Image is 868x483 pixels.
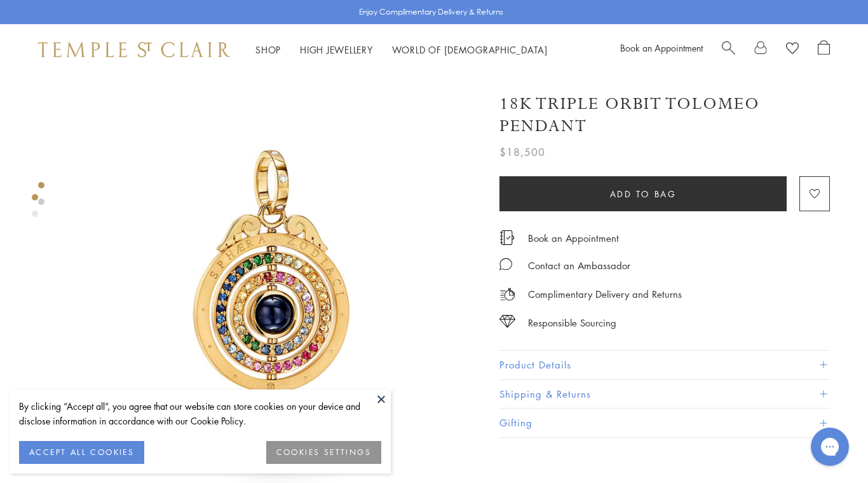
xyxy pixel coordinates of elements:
div: Contact an Ambassador [528,258,630,274]
a: Book an Appointment [620,41,703,54]
p: Complimentary Delivery and Returns [528,286,682,302]
button: Add to bag [499,176,787,211]
iframe: Gorgias live chat messenger [804,423,855,470]
img: Temple St. Clair [38,42,230,57]
h1: 18K Triple Orbit Tolomeo Pendant [499,93,830,137]
button: ACCEPT ALL COOKIES [19,441,144,464]
a: View Wishlist [786,40,799,59]
img: MessageIcon-01_2.svg [499,258,512,270]
a: World of [DEMOGRAPHIC_DATA]World of [DEMOGRAPHIC_DATA] [392,43,548,56]
span: Add to bag [610,187,677,201]
img: icon_delivery.svg [499,286,515,302]
p: Enjoy Complimentary Delivery & Returns [359,6,503,18]
button: COOKIES SETTINGS [266,441,381,464]
nav: Main navigation [255,42,548,58]
button: Shipping & Returns [499,380,830,409]
div: Responsible Sourcing [528,315,616,331]
span: $18,500 [499,144,545,160]
img: icon_sourcing.svg [499,315,515,328]
a: High JewelleryHigh Jewellery [300,43,373,56]
div: Product gallery navigation [32,191,38,227]
img: icon_appointment.svg [499,230,515,245]
button: Gifting [499,409,830,437]
a: ShopShop [255,43,281,56]
button: Product Details [499,351,830,379]
a: Open Shopping Bag [818,40,830,59]
a: Book an Appointment [528,231,619,245]
div: By clicking “Accept all”, you agree that our website can store cookies on your device and disclos... [19,399,381,428]
a: Search [722,40,735,59]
